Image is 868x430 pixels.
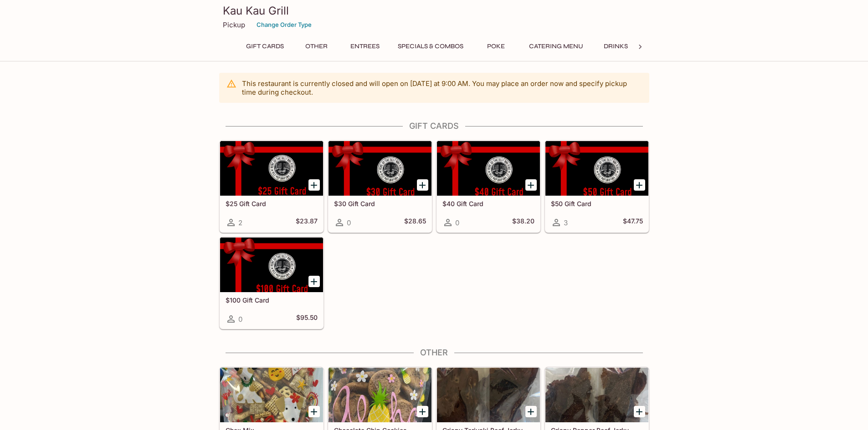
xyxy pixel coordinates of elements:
[329,368,431,422] div: Chocolate Chip Cookies
[347,218,351,227] span: 0
[296,314,318,324] h5: $95.50
[220,237,324,329] a: $100 Gift Card0$95.50
[308,406,320,417] button: Add Chex Mix
[417,179,428,191] button: Add $30 Gift Card
[238,218,242,227] span: 2
[545,368,648,422] div: Crispy Pepper Beef Jerky
[226,296,318,304] h5: $100 Gift Card
[220,238,323,292] div: $100 Gift Card
[329,141,431,196] div: $30 Gift Card
[442,200,534,207] h5: $40 Gift Card
[296,40,337,53] button: Other
[525,179,537,191] button: Add $40 Gift Card
[545,141,648,196] div: $50 Gift Card
[220,368,323,422] div: Chex Mix
[404,217,426,228] h5: $28.65
[328,141,432,233] a: $30 Gift Card0$28.65
[226,200,318,207] h5: $25 Gift Card
[564,218,568,227] span: 3
[417,406,428,417] button: Add Chocolate Chip Cookies
[252,18,316,32] button: Change Order Type
[596,40,637,53] button: Drinks
[545,141,649,233] a: $50 Gift Card3$47.75
[393,40,468,53] button: Specials & Combos
[634,179,645,191] button: Add $50 Gift Card
[551,200,643,207] h5: $50 Gift Card
[296,217,318,228] h5: $23.87
[242,79,642,96] p: This restaurant is currently closed and will open on [DATE] at 9:00 AM . You may place an order n...
[623,217,643,228] h5: $47.75
[219,348,649,358] h4: Other
[308,276,320,287] button: Add $100 Gift Card
[223,4,646,18] h3: Kau Kau Grill
[512,217,534,228] h5: $38.20
[437,141,540,233] a: $40 Gift Card0$38.20
[220,141,324,233] a: $25 Gift Card2$23.87
[308,179,320,191] button: Add $25 Gift Card
[220,141,323,196] div: $25 Gift Card
[344,40,385,53] button: Entrees
[219,121,649,131] h4: Gift Cards
[437,141,540,196] div: $40 Gift Card
[437,368,540,422] div: Crispy Teriyaki Beef Jerky
[334,200,426,207] h5: $30 Gift Card
[525,406,537,417] button: Add Crispy Teriyaki Beef Jerky
[476,40,517,53] button: Poke
[634,406,645,417] button: Add Crispy Pepper Beef Jerky
[223,20,245,29] p: Pickup
[455,218,459,227] span: 0
[241,40,289,53] button: Gift Cards
[524,40,588,53] button: Catering Menu
[238,315,242,324] span: 0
